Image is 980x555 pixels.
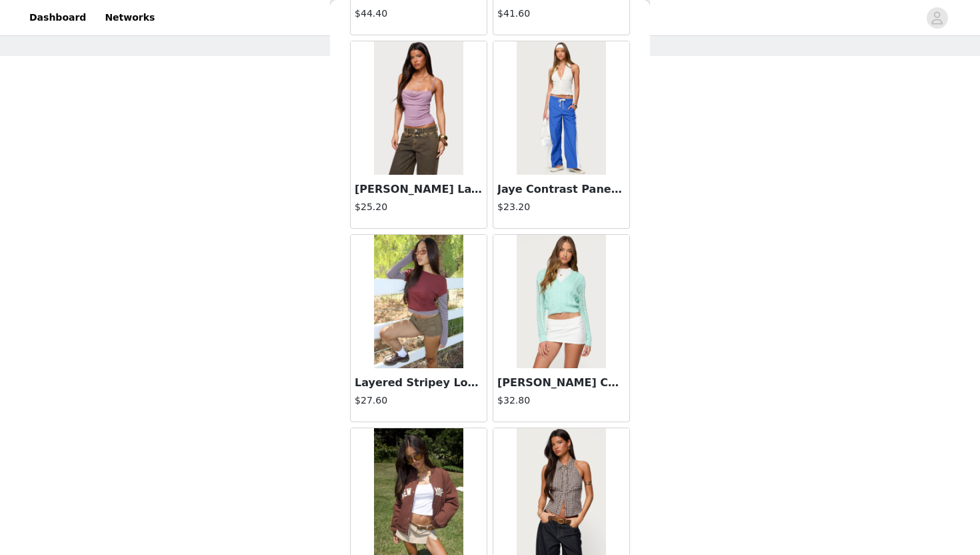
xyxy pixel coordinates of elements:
[517,41,605,175] img: Jaye Contrast Panel Track Pants
[374,41,463,175] img: Bobbie Layered Lace Cowl Neck Top
[497,200,625,214] h4: $23.20
[21,3,94,33] a: Dashboard
[497,394,625,408] h4: $32.80
[355,394,483,408] h4: $27.60
[931,7,943,29] div: avatar
[355,200,483,214] h4: $25.20
[497,7,625,21] h4: $41.60
[355,181,483,197] h3: [PERSON_NAME] Layered Lace Cowl Neck Top
[517,235,605,368] img: Haisley Cable Knit Cardigan
[355,7,483,21] h4: $44.40
[497,375,625,391] h3: [PERSON_NAME] Cable Knit Cardigan
[355,375,483,391] h3: Layered Stripey Long Sleeve T Shirt
[374,235,463,368] img: Layered Stripey Long Sleeve T Shirt
[97,3,163,33] a: Networks
[497,181,625,197] h3: Jaye Contrast Panel Track Pants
